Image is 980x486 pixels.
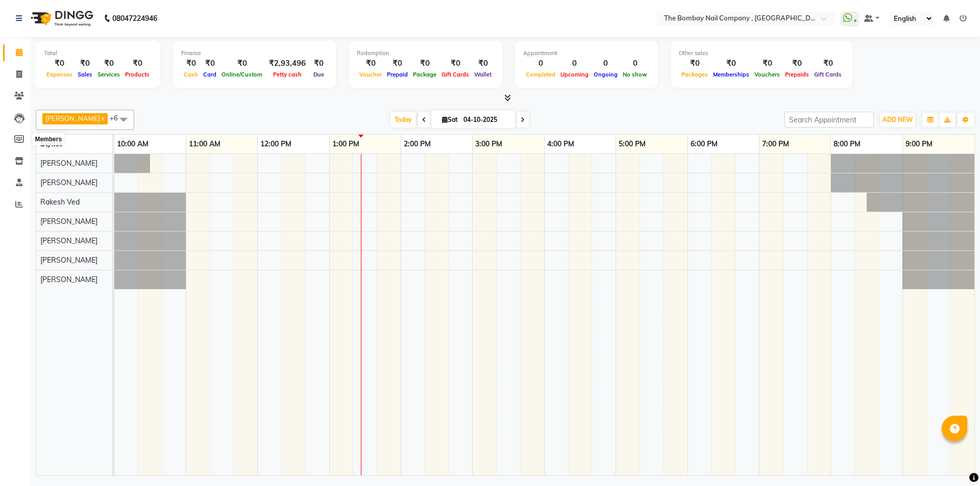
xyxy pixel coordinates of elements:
span: Due [311,71,327,78]
div: ₹0 [410,58,439,69]
div: ₹0 [812,58,844,69]
span: Products [122,71,152,78]
a: 6:00 PM [688,137,720,151]
div: Redemption [357,49,494,58]
div: ₹0 [439,58,472,69]
span: [PERSON_NAME] [40,236,97,245]
span: Memberships [710,71,752,78]
span: Cash [181,71,201,78]
span: [PERSON_NAME] [40,217,97,226]
div: ₹0 [219,58,265,69]
div: ₹0 [752,58,782,69]
span: No show [620,71,650,78]
span: Gift Cards [812,71,844,78]
a: 5:00 PM [616,137,648,151]
span: Stylist [40,139,62,148]
span: Rakesh Ved [40,197,80,207]
a: 3:00 PM [473,137,505,151]
a: 10:00 AM [114,137,151,151]
a: 7:00 PM [759,137,792,151]
span: [PERSON_NAME] [40,255,97,265]
a: 8:00 PM [831,137,863,151]
div: 0 [591,58,620,69]
span: Packages [679,71,710,78]
span: Voucher [357,71,384,78]
a: 9:00 PM [903,137,935,151]
span: Card [201,71,219,78]
span: Wallet [472,71,494,78]
span: Prepaids [782,71,812,78]
span: Petty cash [271,71,304,78]
div: ₹0 [384,58,410,69]
span: [PERSON_NAME] [40,178,97,187]
div: ₹0 [782,58,812,69]
button: ADD NEW [880,113,915,127]
div: ₹0 [75,58,95,69]
div: 0 [620,58,650,69]
span: Upcoming [558,71,591,78]
a: 1:00 PM [330,137,362,151]
span: Package [410,71,439,78]
a: 2:00 PM [401,137,433,151]
span: Online/Custom [219,71,265,78]
div: ₹0 [122,58,152,69]
div: ₹2,93,496 [265,58,310,69]
span: Ongoing [591,71,620,78]
div: Appointment [523,49,650,58]
input: Search Appointment [785,112,874,127]
div: Finance [181,49,328,58]
div: 0 [558,58,591,69]
div: ₹0 [95,58,122,69]
div: Total [44,49,152,58]
b: 08047224946 [112,4,157,33]
div: ₹0 [201,58,219,69]
span: Sat [439,116,460,123]
div: ₹0 [679,58,710,69]
div: ₹0 [310,58,328,69]
div: ₹0 [472,58,494,69]
div: 0 [523,58,558,69]
div: ₹0 [181,58,201,69]
span: [PERSON_NAME] [40,275,97,284]
a: x [100,114,105,122]
div: ₹0 [710,58,752,69]
span: Services [95,71,122,78]
span: Expenses [44,71,75,78]
span: Prepaid [384,71,410,78]
a: 12:00 PM [258,137,294,151]
iframe: chat widget [937,445,970,476]
img: logo [26,4,96,33]
span: Completed [523,71,558,78]
a: 4:00 PM [545,137,577,151]
span: Sales [75,71,95,78]
span: Gift Cards [439,71,472,78]
span: Today [390,112,416,127]
div: Members [32,133,64,145]
a: 11:00 AM [186,137,223,151]
span: ADD NEW [883,116,913,123]
input: 2025-10-04 [460,112,511,127]
div: Other sales [679,49,844,58]
div: ₹0 [357,58,384,69]
span: +6 [110,114,126,122]
span: [PERSON_NAME] [45,114,100,122]
span: Vouchers [752,71,782,78]
div: ₹0 [44,58,75,69]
